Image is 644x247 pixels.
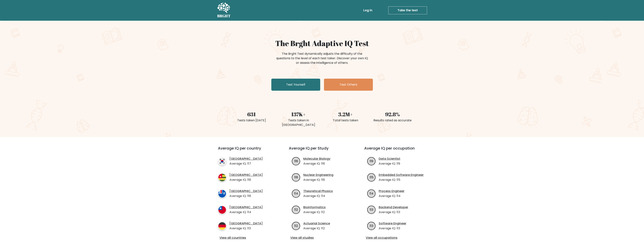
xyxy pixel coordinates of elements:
[289,146,355,155] h3: Average IQ per Study
[324,118,367,123] div: Total tests taken
[303,221,330,226] a: Actuarial Science
[277,118,320,127] div: Tests taken in [GEOGRAPHIC_DATA]
[303,173,333,177] a: Nuclear Engineering
[379,221,406,226] a: Software Engineer
[379,226,406,231] p: Average IQ: 113
[366,236,429,240] a: View all occupations
[217,14,231,18] h5: BRGHT
[218,206,226,214] img: country
[379,178,424,182] p: Average IQ: 115
[275,52,369,65] div: The Brght Test dynamically adjusts the difficulty of the questions to the level of each test take...
[271,79,320,91] a: Test Yourself
[229,161,263,166] p: Average IQ: 117
[218,146,275,155] h3: Average IQ per country
[303,194,333,198] p: Average IQ: 114
[379,194,404,198] p: Average IQ: 114
[294,159,298,163] text: 116
[379,189,404,193] a: Process Engineer
[218,173,226,182] img: country
[379,210,408,214] p: Average IQ: 113
[217,2,231,19] a: BRGHT
[229,226,263,231] p: Average IQ: 113
[230,118,273,123] div: Tests taken [DATE]
[371,110,414,118] div: 92.8%
[370,223,373,228] text: 113
[303,205,326,210] a: Bioinformatics
[229,194,263,198] p: Average IQ: 116
[290,236,354,240] a: View all studies
[379,173,424,177] a: Embedded Software Engineer
[229,178,263,182] p: Average IQ: 116
[303,161,330,166] p: Average IQ: 116
[388,6,427,14] a: Take the test
[303,178,333,182] p: Average IQ: 116
[229,173,263,177] a: [GEOGRAPHIC_DATA]
[230,110,273,118] div: 631
[294,175,298,179] text: 116
[369,191,373,195] text: 114
[379,157,400,161] a: Data Scientist
[370,175,373,179] text: 115
[229,157,263,161] a: [GEOGRAPHIC_DATA]
[362,7,374,14] a: Log in
[303,210,326,214] p: Average IQ: 112
[379,161,400,166] p: Average IQ: 119
[229,189,263,193] a: [GEOGRAPHIC_DATA]
[294,207,298,212] text: 112
[294,223,298,228] text: 112
[229,221,263,226] a: [GEOGRAPHIC_DATA]
[303,157,330,161] a: Molecular Biology
[324,79,373,91] a: Test Others
[229,205,263,210] a: [GEOGRAPHIC_DATA]
[370,207,373,212] text: 113
[218,189,226,198] img: country
[218,157,226,166] img: country
[218,222,226,230] img: country
[303,226,330,231] p: Average IQ: 112
[379,205,408,210] a: Backend Developer
[230,39,414,48] h1: The Brght Adaptive IQ Test
[277,110,320,118] div: 137K+
[229,210,263,214] p: Average IQ: 114
[371,118,414,123] div: Results rated as accurate
[294,191,298,195] text: 114
[303,189,333,193] a: Theoretical Physics
[370,159,373,163] text: 119
[219,236,274,240] a: View all countries
[324,110,367,118] div: 3.2M+
[364,146,431,155] h3: Average IQ per occupation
